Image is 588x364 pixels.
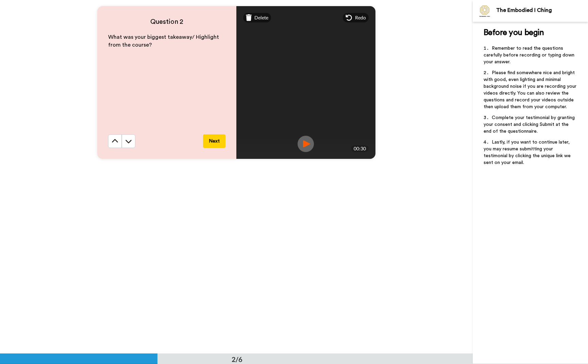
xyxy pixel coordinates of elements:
[484,46,576,64] span: Remember to read the questions carefully before recording or typing down your answer.
[254,14,268,21] span: Delete
[108,17,225,27] h4: Question 2
[221,354,253,364] div: 2/6
[343,13,369,22] div: Redo
[355,14,366,21] span: Redo
[108,34,220,48] span: What was your biggest takeaway/ Highlight from the course?
[484,29,544,37] span: Before you begin
[351,145,369,152] div: 00:30
[484,140,572,165] span: Lastly, if you want to continue later, you may resume submitting your testimonial by clicking the...
[484,70,578,109] span: Please find somewhere nice and bright with good, even lighting and minimal background noise if yo...
[298,136,314,152] img: ic_record_play.svg
[203,134,225,148] button: Next
[496,7,588,14] div: The Embodied I Ching
[243,13,271,22] div: Delete
[484,115,576,134] span: Complete your testimonial by granting your consent and clicking Submit at the end of the question...
[476,3,493,19] img: Profile Image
